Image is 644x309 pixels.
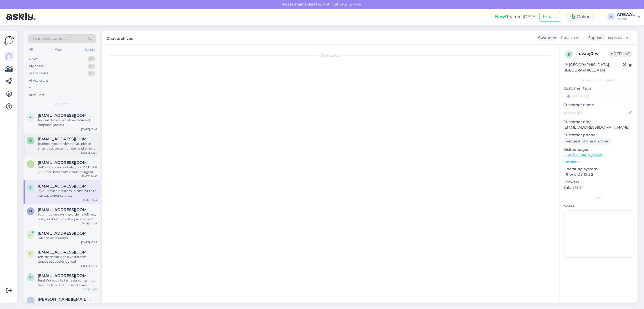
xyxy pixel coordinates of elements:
[347,2,362,7] span: Enable
[564,179,634,185] p: Browser
[617,13,641,21] a: AREAALAreaal
[38,184,92,189] span: bagamen323232@icloud.com
[30,299,32,303] span: L
[540,12,560,22] button: Emails
[495,14,506,19] b: New!
[586,35,603,41] div: Support
[617,13,635,17] div: AREAAL
[38,255,97,264] div: Teie saadetud kirjale vastatakse tänase tööpäeva jooksul
[32,36,66,41] span: Search customers
[564,172,634,177] p: iPhone OS 18.3.2
[107,53,554,58] div: Chat started
[28,46,34,53] div: All
[564,119,634,125] p: Customer email
[38,113,92,118] span: aleksandrhmeljov@gmail.com
[30,115,32,119] span: a
[107,34,134,41] label: Chat archived
[38,250,92,255] span: cdram33@gmail.com
[88,71,95,76] div: 0
[38,212,97,222] div: Your invoice says the order is fulfilled, but you don't have the package yet. There might be a de...
[30,275,32,279] span: r
[38,236,97,240] div: ничего не пришло
[38,137,92,141] span: dianapaade@gmail.com
[564,102,634,108] p: Customer name
[564,78,634,82] div: Customer information
[564,153,605,157] a: [URL][DOMAIN_NAME]
[38,207,92,212] span: marjutamberg@hot.ee
[30,252,32,256] span: c
[30,233,32,237] span: a
[608,13,615,20] div: A
[29,56,37,62] div: New
[564,92,634,100] input: Add a tag
[564,132,634,138] p: Customer phone
[564,166,634,172] p: Operating system
[81,151,97,155] div: [DATE] 15:07
[38,189,97,198] div: If you have a problem, please write to our customer service [EMAIL_ADDRESS][DOMAIN_NAME]
[29,71,48,76] div: Team chats
[564,110,628,116] input: Add name
[4,35,14,45] img: Askly Logo
[30,186,32,190] span: b
[29,78,48,83] div: AI Assistant
[83,46,96,53] div: Socials
[55,102,69,106] span: All chats
[495,14,538,20] div: Try free [DATE]:
[608,35,624,41] span: Estonian
[536,35,557,41] div: Customer
[29,64,44,69] div: My chats
[29,209,32,213] span: m
[617,17,635,21] div: Areaal
[564,147,634,152] p: Visited pages
[54,46,63,53] div: Web
[82,288,97,291] div: [DATE] 12:01
[81,174,97,178] div: [DATE] 14:41
[88,64,95,69] div: 0
[88,56,95,62] div: 0
[81,240,97,244] div: [DATE] 13:02
[38,118,97,127] div: Teie saadetud e-maili vastatakse 1 tööpäeva jooksul.
[81,127,97,131] div: [DATE] 15:42
[576,51,609,57] div: # evaej0fw
[81,222,97,225] div: [DATE] 14:06
[609,51,632,57] span: Offline
[564,138,611,145] div: Request phone number
[29,92,44,98] div: Archived
[30,162,32,166] span: s
[564,196,634,200] div: Extra
[565,62,623,73] div: [GEOGRAPHIC_DATA], [GEOGRAPHIC_DATA]
[567,12,595,21] div: Online
[29,85,33,90] div: All
[564,125,634,130] p: [EMAIL_ADDRESS][DOMAIN_NAME]
[38,160,92,165] span: salehy@gmail.com
[38,231,92,236] span: alenbilde@yahoo.com
[38,297,92,302] span: Laura.kane462@gmail.con
[81,264,97,268] div: [DATE] 12:54
[568,52,570,56] span: e
[38,165,97,174] div: Hello, how can we help you [DATE]? If you need help from a human agent, please press the "Invite ...
[564,86,634,91] p: Customer tags
[561,35,575,41] span: Russian
[38,141,97,151] div: To check your order status, please enter your order number and email at one of these links: - [UR...
[38,273,92,278] span: romanpavlovme@gmail.com
[564,159,634,164] p: See more ...
[564,185,634,190] p: Safari 18.3.1
[564,203,634,209] p: Notes
[29,139,32,142] span: d
[38,278,97,288] div: Tere! Kui soovite tarneaja kohta infot täpsutada, siis palun saatke kiri [EMAIL_ADDRESS][DOMAIN_N...
[81,198,97,202] div: [DATE] 14:24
